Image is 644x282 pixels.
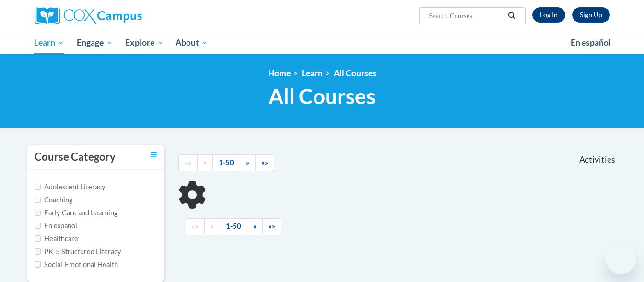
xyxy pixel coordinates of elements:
[35,7,217,24] a: Cox Campus
[35,184,41,190] input: Checkbox for Options
[571,37,611,47] span: En español
[246,158,249,166] span: »
[35,248,41,255] input: Checkbox for Options
[20,32,624,54] div: Main menu
[169,32,214,54] a: About
[186,218,205,235] a: Begining
[77,37,113,48] span: Engage
[532,7,565,23] a: Log In
[185,158,191,166] span: ««
[269,83,375,109] span: All Courses
[302,68,323,78] a: Learn
[35,7,142,24] img: Cox Campus
[35,210,41,216] input: Checkbox for Options
[212,154,240,171] a: 1-50
[28,32,71,54] a: Learn
[203,158,207,166] span: «
[606,244,636,274] iframe: Button to launch messaging window
[428,10,504,22] input: Search Courses
[247,218,263,235] a: Next
[176,37,208,48] span: About
[269,222,275,230] span: »»
[35,208,117,218] label: Early Care and Learning
[204,218,220,235] a: Previous
[197,154,213,171] a: Previous
[564,33,617,53] a: En español
[572,7,610,23] a: Register
[211,222,214,230] span: «
[34,37,64,48] span: Learn
[35,234,78,244] label: Healthcare
[262,218,281,235] a: End
[178,154,198,171] a: Begining
[35,197,41,203] input: Checkbox for Options
[255,154,274,171] a: End
[35,261,41,268] input: Checkbox for Options
[261,158,268,166] span: »»
[35,221,77,231] label: En español
[220,218,247,235] a: 1-50
[125,37,164,48] span: Explore
[253,222,257,230] span: »
[119,32,170,54] a: Explore
[35,235,41,242] input: Checkbox for Options
[35,195,72,205] label: Coaching
[504,10,519,22] button: Search
[240,154,256,171] a: Next
[35,259,118,270] label: Social-Emotional Health
[268,68,291,78] a: Home
[35,223,41,229] input: Checkbox for Options
[151,150,157,160] a: Toggle collapse
[35,150,116,164] h3: Course Category
[192,222,199,230] span: ««
[70,32,119,54] a: Engage
[35,247,121,257] label: PK-5 Structured Literacy
[35,182,105,192] label: Adolescent Literacy
[579,154,615,165] span: Activities
[334,68,376,78] a: All Courses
